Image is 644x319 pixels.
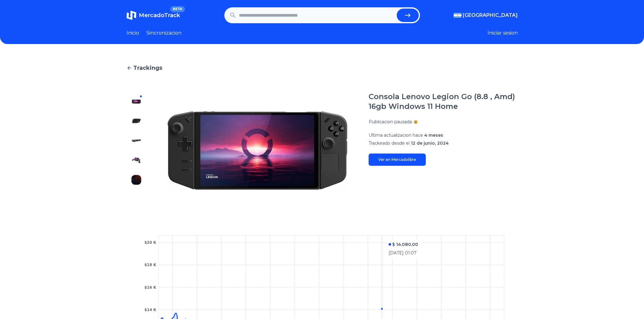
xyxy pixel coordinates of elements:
img: Consola Lenovo Legion Go (8.8 , Amd) 16gb Windows 11 Home [131,155,141,165]
a: Ver en Mercadolibre [369,154,426,166]
img: Argentina [454,13,462,18]
a: Inicio [127,29,139,37]
button: [GEOGRAPHIC_DATA] [454,12,518,19]
span: Ultima actualizacion hace [369,132,423,138]
a: Sincronizacion [146,29,182,37]
img: Consola Lenovo Legion Go (8.8 , Amd) 16gb Windows 11 Home [131,195,141,204]
img: Consola Lenovo Legion Go (8.8 , Amd) 16gb Windows 11 Home [131,136,141,146]
img: Consola Lenovo Legion Go (8.8 , Amd) 16gb Windows 11 Home [131,116,141,126]
a: Trackings [127,64,518,72]
span: 4 meses [424,132,443,138]
img: Consola Lenovo Legion Go (8.8 , Amd) 16gb Windows 11 Home [131,97,141,106]
tspan: $20 K [144,240,156,245]
p: Publicacion pausada [369,119,412,125]
tspan: $14 K [144,308,156,312]
a: MercadoTrackBETA [127,10,180,20]
img: MercadoTrack [127,10,136,20]
img: Consola Lenovo Legion Go (8.8 , Amd) 16gb Windows 11 Home [131,175,141,185]
tspan: $16 K [144,285,156,290]
tspan: $18 K [144,263,156,267]
span: MercadoTrack [139,12,180,19]
span: Trackings [133,64,162,72]
img: Consola Lenovo Legion Go (8.8 , Amd) 16gb Windows 11 Home [158,92,356,209]
span: Trackeado desde el [369,140,410,146]
button: Iniciar sesion [488,29,518,37]
h1: Consola Lenovo Legion Go (8.8 , Amd) 16gb Windows 11 Home [369,92,518,111]
span: 12 de junio, 2024 [411,140,449,146]
span: BETA [170,6,185,12]
span: [GEOGRAPHIC_DATA] [463,12,518,19]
